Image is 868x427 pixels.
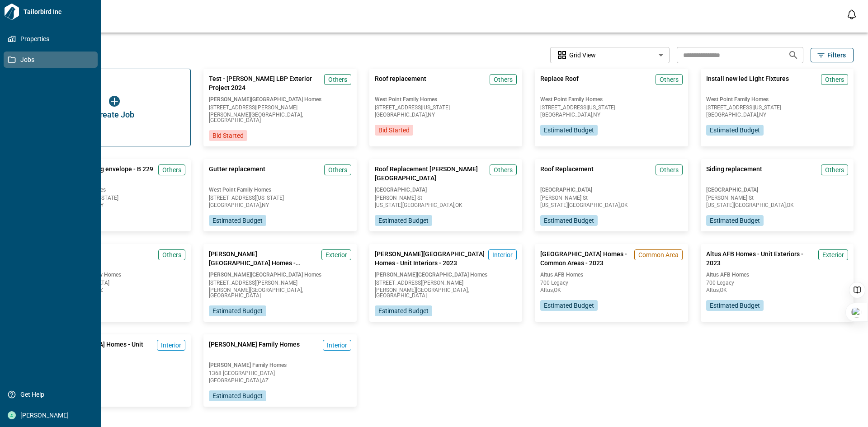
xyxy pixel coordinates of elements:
[375,287,517,298] span: [PERSON_NAME][GEOGRAPHIC_DATA] , [GEOGRAPHIC_DATA]
[540,202,682,208] span: [US_STATE][GEOGRAPHIC_DATA] , OK
[706,195,848,201] span: [PERSON_NAME] St
[827,51,846,60] span: Filters
[325,250,347,259] span: Exterior
[706,202,848,208] span: [US_STATE][GEOGRAPHIC_DATA] , OK
[209,105,351,110] span: [STREET_ADDRESS][PERSON_NAME]
[375,280,517,286] span: [STREET_ADDRESS][PERSON_NAME]
[43,280,185,286] span: 1368 [GEOGRAPHIC_DATA]
[710,126,760,135] span: Estimated Budget
[16,34,89,43] span: Properties
[540,186,682,193] span: [GEOGRAPHIC_DATA]
[43,186,185,193] span: West Point Family Homes
[375,202,517,208] span: [US_STATE][GEOGRAPHIC_DATA] , OK
[844,7,859,22] button: Open notification feed
[710,216,760,225] span: Estimated Budget
[544,301,594,310] span: Estimated Budget
[4,52,98,68] a: Jobs
[540,74,579,92] span: Replace Roof
[161,341,181,350] span: Interior
[494,165,513,174] span: Others
[706,112,848,117] span: [GEOGRAPHIC_DATA] , NY
[209,164,265,183] span: Gutter replacement
[822,250,844,259] span: Exterior
[16,390,89,399] span: Get Help
[569,51,596,60] span: Grid View
[327,341,347,350] span: Interior
[378,126,410,135] span: Bid Started
[209,112,351,123] span: [PERSON_NAME][GEOGRAPHIC_DATA] , [GEOGRAPHIC_DATA]
[706,74,789,92] span: Install new led Light Fixtures
[540,112,682,117] span: [GEOGRAPHIC_DATA] , NY
[212,131,244,140] span: Bid Started
[162,165,181,174] span: Others
[209,371,351,376] span: 1368 [GEOGRAPHIC_DATA]
[375,271,517,278] span: [PERSON_NAME][GEOGRAPHIC_DATA] Homes
[209,280,351,286] span: [STREET_ADDRESS][PERSON_NAME]
[378,306,429,315] span: Estimated Budget
[328,75,347,84] span: Others
[94,110,134,119] span: Create Job
[209,378,351,383] span: [GEOGRAPHIC_DATA] , AZ
[540,271,682,278] span: Altus AFB Homes
[375,74,426,92] span: Roof replacement
[328,165,347,174] span: Others
[706,105,848,110] span: [STREET_ADDRESS][US_STATE]
[706,186,848,193] span: [GEOGRAPHIC_DATA]
[825,75,844,84] span: Others
[378,216,429,225] span: Estimated Budget
[209,74,320,92] span: Test - [PERSON_NAME] LBP Exterior Project 2024
[43,271,185,278] span: [PERSON_NAME] Family Homes
[4,31,98,47] a: Properties
[706,280,848,286] span: 700 Legacy
[375,195,517,201] span: [PERSON_NAME] St
[375,96,517,103] span: West Point Family Homes
[375,249,485,267] span: [PERSON_NAME][GEOGRAPHIC_DATA] Homes - Unit Interiors - 2023
[494,75,513,84] span: Others
[811,48,854,62] button: Filters
[784,46,802,64] button: Search jobs
[540,249,630,267] span: [GEOGRAPHIC_DATA] Homes - Common Areas - 2023
[710,301,760,310] span: Estimated Budget
[540,105,682,110] span: [STREET_ADDRESS][US_STATE]
[209,186,351,193] span: West Point Family Homes
[825,165,844,174] span: Others
[209,96,351,103] span: [PERSON_NAME][GEOGRAPHIC_DATA] Homes
[540,195,682,201] span: [PERSON_NAME] St
[706,287,848,293] span: Altus , OK
[43,371,185,376] span: 700 Legacy
[544,126,594,135] span: Estimated Budget
[540,164,594,183] span: Roof Replacement
[43,195,185,201] span: [STREET_ADDRESS][US_STATE]
[209,202,351,208] span: [GEOGRAPHIC_DATA] , NY
[706,164,762,183] span: Siding replacement
[209,271,351,278] span: [PERSON_NAME][GEOGRAPHIC_DATA] Homes
[540,287,682,293] span: Altus , OK
[20,7,98,16] span: Tailorbird Inc
[660,165,679,174] span: Others
[16,411,89,420] span: [PERSON_NAME]
[16,55,89,64] span: Jobs
[209,249,317,267] span: [PERSON_NAME][GEOGRAPHIC_DATA] Homes - Exteriors - 2023
[706,271,848,278] span: Altus AFB Homes
[162,250,181,259] span: Others
[544,216,594,225] span: Estimated Budget
[212,306,263,315] span: Estimated Budget
[550,46,670,65] div: Without label
[375,186,517,193] span: [GEOGRAPHIC_DATA]
[540,280,682,286] span: 700 Legacy
[540,96,682,103] span: West Point Family Homes
[209,287,351,298] span: [PERSON_NAME][GEOGRAPHIC_DATA] , [GEOGRAPHIC_DATA]
[660,75,679,84] span: Others
[706,96,848,103] span: West Point Family Homes
[209,361,351,369] span: [PERSON_NAME] Family Homes
[109,96,120,107] img: icon button
[43,361,185,369] span: Altus AFB Homes
[375,112,517,117] span: [GEOGRAPHIC_DATA] , NY
[492,250,513,259] span: Interior
[706,249,815,267] span: Altus AFB Homes - Unit Exteriors - 2023
[43,378,185,383] span: Altus , OK
[209,195,351,201] span: [STREET_ADDRESS][US_STATE]
[375,105,517,110] span: [STREET_ADDRESS][US_STATE]
[638,250,679,259] span: Common Area
[212,216,263,225] span: Estimated Budget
